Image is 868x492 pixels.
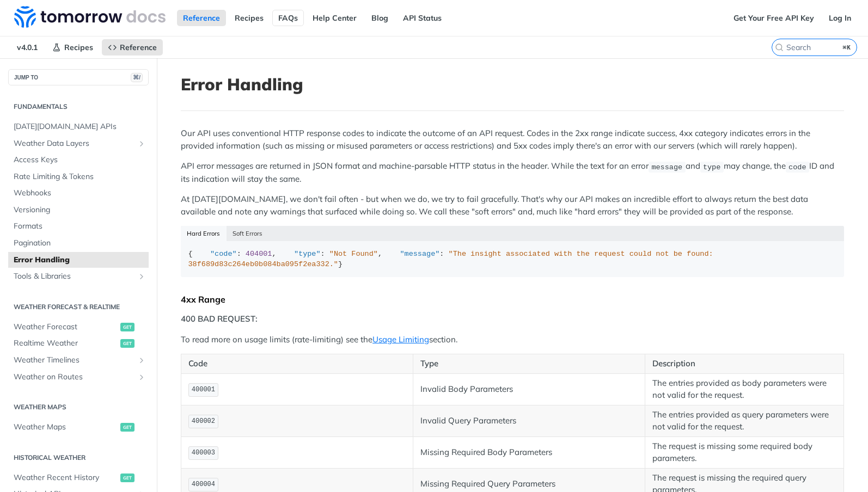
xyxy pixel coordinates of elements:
[294,250,321,258] span: "type"
[14,271,135,282] span: Tools & Libraries
[413,405,645,436] td: Invalid Query Parameters
[8,202,149,218] a: Versioning
[8,419,149,435] a: Weather Mapsget
[8,169,149,185] a: Rate Limiting & Tokens
[14,255,146,266] span: Error Handling
[329,250,378,258] span: "Not Found"
[227,226,269,241] button: Soft Errors
[181,334,844,346] p: To read more on usage limits (rate-limiting) see the section.
[8,119,149,135] a: [DATE][DOMAIN_NAME] APIs
[272,10,304,26] a: FAQs
[14,155,146,165] span: Access Keys
[8,218,149,235] a: Formats
[840,42,854,53] kbd: ⌘K
[14,372,135,383] span: Weather on Routes
[8,235,149,251] a: Pagination
[188,249,837,270] div: { : , : , : }
[8,470,149,486] a: Weather Recent Historyget
[14,221,146,232] span: Formats
[46,39,99,56] a: Recipes
[8,319,149,335] a: Weather Forecastget
[14,6,166,28] img: Tomorrow.io Weather API Docs
[229,10,270,26] a: Recipes
[181,313,258,324] strong: 400 BAD REQUEST:
[14,188,146,199] span: Webhooks
[8,252,149,268] a: Error Handling
[181,294,844,305] div: 4xx Range
[14,121,146,132] span: [DATE][DOMAIN_NAME] APIs
[11,39,44,56] span: v4.0.1
[651,163,682,171] span: message
[8,335,149,352] a: Realtime Weatherget
[14,322,118,333] span: Weather Forecast
[181,75,844,94] h1: Error Handling
[400,250,439,258] span: "message"
[8,453,149,463] h2: Historical Weather
[788,163,806,171] span: code
[246,250,272,258] span: 404001
[120,423,135,432] span: get
[8,302,149,312] h2: Weather Forecast & realtime
[137,139,146,148] button: Show subpages for Weather Data Layers
[365,10,394,26] a: Blog
[8,352,149,368] a: Weather TimelinesShow subpages for Weather Timelines
[192,417,215,425] span: 400002
[8,152,149,168] a: Access Keys
[645,354,843,374] th: Description
[137,373,146,382] button: Show subpages for Weather on Routes
[413,436,645,468] td: Missing Required Body Parameters
[8,69,149,85] button: JUMP TO⌘/
[823,10,857,26] a: Log In
[14,138,135,149] span: Weather Data Layers
[775,43,784,52] svg: Search
[8,369,149,385] a: Weather on RoutesShow subpages for Weather on Routes
[192,449,215,457] span: 400003
[131,73,143,82] span: ⌘/
[728,10,820,26] a: Get Your Free API Key
[307,10,363,26] a: Help Center
[102,39,163,56] a: Reference
[120,323,135,331] span: get
[8,402,149,412] h2: Weather Maps
[397,10,448,26] a: API Status
[120,42,157,52] span: Reference
[8,268,149,285] a: Tools & LibrariesShow subpages for Tools & Libraries
[181,354,413,374] th: Code
[413,373,645,405] td: Invalid Body Parameters
[14,422,118,433] span: Weather Maps
[188,250,718,269] span: "The insight associated with the request could not be found: 38f689d83c264eb0b084ba095f2ea332."
[14,171,146,182] span: Rate Limiting & Tokens
[181,127,844,152] p: Our API uses conventional HTTP response codes to indicate the outcome of an API request. Codes in...
[8,185,149,201] a: Webhooks
[181,193,844,218] p: At [DATE][DOMAIN_NAME], we don't fail often - but when we do, we try to fail gracefully. That's w...
[14,205,146,216] span: Versioning
[645,405,843,436] td: The entries provided as query parameters were not valid for the request.
[703,163,720,171] span: type
[645,373,843,405] td: The entries provided as body parameters were not valid for the request.
[181,160,844,185] p: API error messages are returned in JSON format and machine-parsable HTTP status in the header. Wh...
[372,334,429,345] a: Usage Limiting
[137,272,146,281] button: Show subpages for Tools & Libraries
[14,238,146,249] span: Pagination
[645,436,843,468] td: The request is missing some required body parameters.
[8,102,149,112] h2: Fundamentals
[64,42,93,52] span: Recipes
[137,356,146,365] button: Show subpages for Weather Timelines
[210,250,237,258] span: "code"
[413,354,645,374] th: Type
[192,481,215,488] span: 400004
[177,10,226,26] a: Reference
[14,355,135,366] span: Weather Timelines
[192,386,215,393] span: 400001
[120,473,135,482] span: get
[120,339,135,348] span: get
[8,136,149,152] a: Weather Data LayersShow subpages for Weather Data Layers
[14,338,118,349] span: Realtime Weather
[14,472,118,483] span: Weather Recent History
